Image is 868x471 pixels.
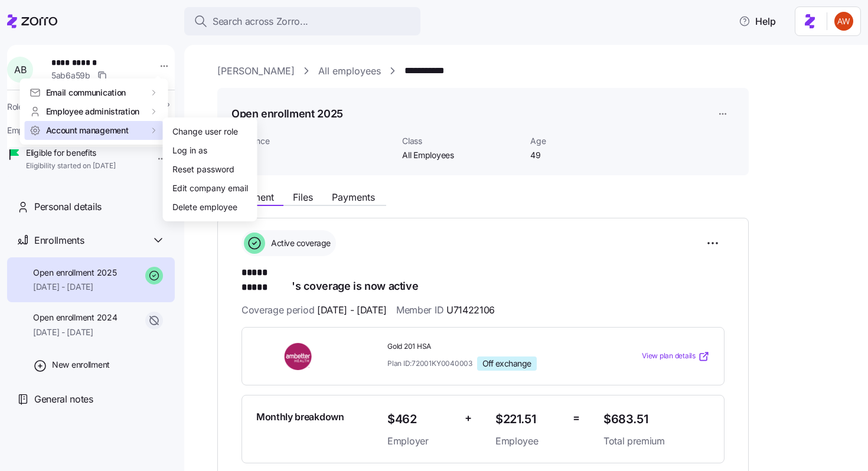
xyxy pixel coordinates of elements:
div: Edit company email [172,182,248,195]
div: Delete employee [172,201,237,214]
div: Log in as [172,144,207,157]
div: Reset password [172,163,234,176]
div: Change user role [172,125,238,138]
span: Email communication [46,87,126,99]
span: Employee administration [46,106,140,117]
span: Account management [46,125,129,136]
